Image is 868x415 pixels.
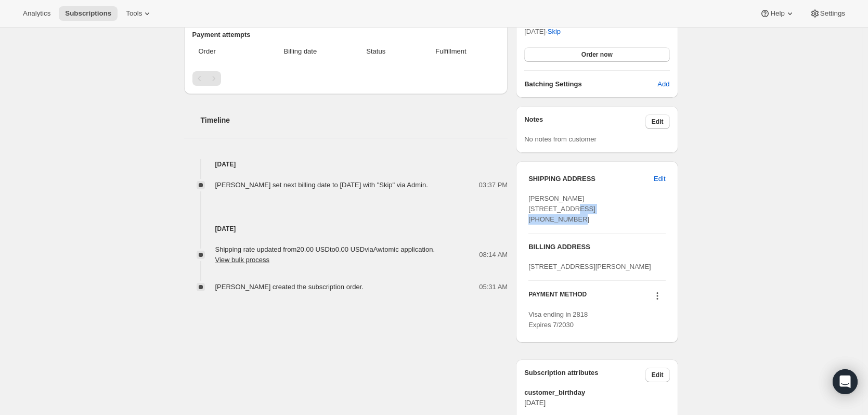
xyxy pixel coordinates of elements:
button: Settings [804,6,851,21]
span: Tools [126,9,142,18]
h3: Notes [524,114,645,129]
span: [STREET_ADDRESS][PERSON_NAME] [528,263,651,270]
button: Add [651,76,676,93]
button: Skip [541,23,567,40]
span: 05:31 AM [479,282,508,292]
button: Analytics [17,6,57,21]
span: [PERSON_NAME] [STREET_ADDRESS] [PHONE_NUMBER] [528,194,595,223]
h4: [DATE] [184,224,508,234]
span: Edit [654,174,665,184]
h2: Timeline [201,115,508,125]
span: Billing date [257,46,343,57]
span: Settings [820,9,845,18]
button: Help [754,6,801,21]
button: Edit [647,171,671,187]
span: Add [657,79,669,89]
span: 03:37 PM [479,180,508,190]
span: Order now [581,50,613,59]
div: Open Intercom Messenger [833,369,858,394]
span: Fulfillment [409,46,493,57]
span: Edit [652,118,664,126]
button: Tools [120,6,159,21]
nav: Pagination [192,71,500,86]
h6: Batching Settings [524,79,657,89]
span: Edit [652,371,664,379]
h2: Payment attempts [192,30,500,40]
span: customer_birthday [524,387,669,398]
span: Analytics [23,9,50,18]
span: Subscriptions [65,9,111,18]
button: Order now [524,47,669,62]
h3: SHIPPING ADDRESS [528,174,654,184]
th: Order [192,40,255,63]
h3: Subscription attributes [524,368,645,382]
h4: [DATE] [184,159,508,170]
span: Skip [548,27,561,37]
span: [DATE] [524,398,669,408]
span: No notes from customer [524,135,597,143]
span: [PERSON_NAME] created the subscription order. [215,283,364,291]
button: Edit [645,368,670,382]
h3: PAYMENT METHOD [528,290,587,304]
button: Edit [645,114,670,129]
span: Help [770,9,784,18]
span: Visa ending in 2818 Expires 7/2030 [528,310,588,329]
span: 08:14 AM [479,250,508,260]
span: [PERSON_NAME] set next billing date to [DATE] with "Skip" via Admin. [215,181,428,189]
span: Shipping rate updated from 20.00 USD to 0.00 USD via Awtomic application . [215,245,435,264]
button: Subscriptions [59,6,118,21]
h3: BILLING ADDRESS [528,242,665,252]
button: View bulk process [215,256,270,264]
span: Status [349,46,403,57]
span: [DATE] · [524,28,561,35]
